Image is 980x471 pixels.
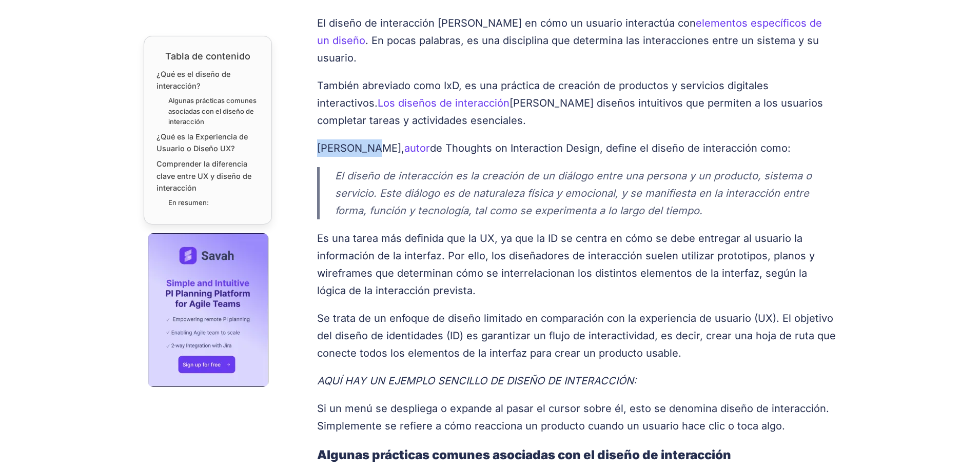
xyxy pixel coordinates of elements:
font: El diseño de interacción [PERSON_NAME] en cómo un usuario interactúa con [317,17,696,29]
a: ¿Qué es el diseño de interacción? [156,68,259,92]
font: [PERSON_NAME] diseños intuitivos que permiten a los usuarios completar tareas y actividades esenc... [317,97,823,127]
font: ¿Qué es la Experiencia de Usuario o Diseño UX? [156,132,248,153]
font: AQUÍ HAY UN EJEMPLO SENCILLO DE DISEÑO DE INTERACCIÓN: [317,375,637,387]
font: . En pocas palabras, es una disciplina que determina las interacciones entre un sistema y su usua... [317,34,819,64]
font: Si un menú se despliega o expande al pasar el cursor sobre él, esto se denomina diseño de interac... [317,402,829,432]
a: Algunas prácticas comunes asociadas con el diseño de interacción [168,95,259,127]
font: Algunas prácticas comunes asociadas con el diseño de interacción [168,96,257,126]
a: ¿Qué es la Experiencia de Usuario o Diseño UX? [156,131,259,154]
font: ¿Qué es el diseño de interacción? [156,70,230,90]
font: Comprender la diferencia clave entre UX y diseño de interacción [156,159,251,192]
font: Se trata de un enfoque de diseño limitado en comparación con la experiencia de usuario (UX). El o... [317,312,836,359]
font: En resumen: [168,198,209,207]
a: Comprender la diferencia clave entre UX y diseño de interacción [156,158,259,193]
a: En resumen: [168,197,209,208]
a: Los diseños de interacción [378,97,509,109]
iframe: Chat Widget [929,422,980,471]
font: [PERSON_NAME], [317,142,404,154]
font: También abreviado como IxD, es una práctica de creación de productos y servicios digitales intera... [317,79,769,109]
font: de Thoughts on Interaction Design, define el diseño de interacción como: [430,142,791,154]
div: Widget de chat [929,422,980,471]
font: Es una tarea más definida que la UX, ya que la ID se centra en cómo se debe entregar al usuario l... [317,232,815,297]
font: Algunas prácticas comunes asociadas con el diseño de interacción [317,447,731,462]
font: Tabla de contenido [165,51,250,62]
a: autor [404,142,430,154]
font: El diseño de interacción es la creación de un diálogo entre una persona y un producto, sistema o ... [335,170,812,217]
